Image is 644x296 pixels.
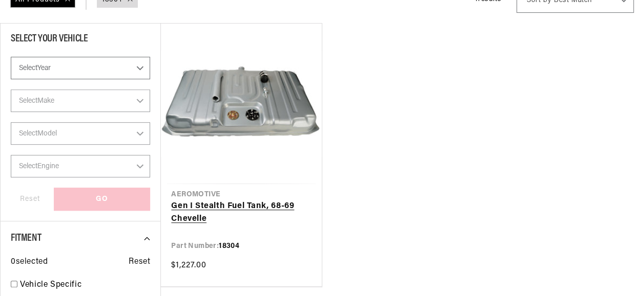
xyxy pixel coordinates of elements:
a: Vehicle Specific [20,279,150,292]
span: Fitment [11,233,41,243]
div: Select Your Vehicle [11,34,150,47]
select: Make [11,89,150,112]
span: 0 selected [11,256,48,269]
a: Gen I Stealth Fuel Tank, 68-69 Chevelle [171,200,311,226]
select: Engine [11,155,150,177]
span: Reset [129,256,150,269]
select: Year [11,57,150,79]
select: Model [11,122,150,145]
